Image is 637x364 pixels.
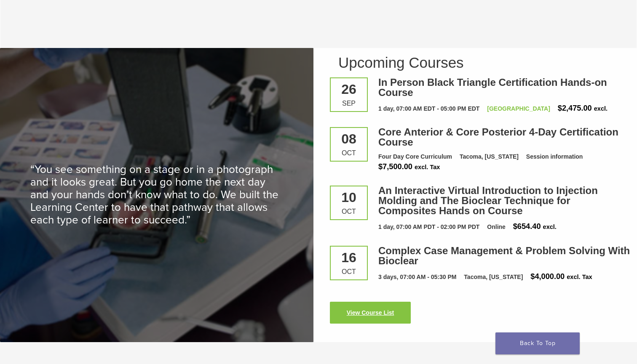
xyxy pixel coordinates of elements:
[543,223,557,230] span: excl.
[337,100,361,107] div: Sep
[594,105,608,112] span: excl.
[330,302,411,324] a: View Course List
[378,104,479,113] div: 1 day, 07:00 AM EDT - 05:00 PM EDT
[530,272,565,281] span: $4,000.00
[337,208,361,215] div: Oct
[378,126,618,148] a: Core Anterior & Core Posterior 4-Day Certification Course
[378,162,412,171] span: $7,500.00
[378,185,598,216] a: An Interactive Virtual Introduction to Injection Molding and The Bioclear Technique for Composite...
[337,251,361,264] div: 16
[567,274,592,280] span: excl. Tax
[495,332,580,354] a: Back To Top
[415,164,440,170] span: excl. Tax
[378,77,607,98] a: In Person Black Triangle Certification Hands-on Course
[30,163,283,226] p: “You see something on a stage or in a photograph and it looks great. But you go home the next day...
[378,152,452,161] div: Four Day Core Curriculum
[460,152,519,161] div: Tacoma, [US_STATE]
[337,191,361,204] div: 10
[464,273,523,282] div: Tacoma, [US_STATE]
[487,105,550,112] a: [GEOGRAPHIC_DATA]
[337,132,361,146] div: 08
[378,245,630,266] a: Complex Case Management & Problem Solving With Bioclear
[378,273,456,282] div: 3 days, 07:00 AM - 05:30 PM
[337,82,361,96] div: 26
[513,222,541,231] span: $654.40
[378,223,479,231] div: 1 day, 07:00 AM PDT - 02:00 PM PDT
[526,152,583,161] div: Session information
[337,150,361,157] div: Oct
[337,268,361,275] div: Oct
[558,104,592,112] span: $2,475.00
[338,55,622,70] h2: Upcoming Courses
[487,223,506,231] div: Online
